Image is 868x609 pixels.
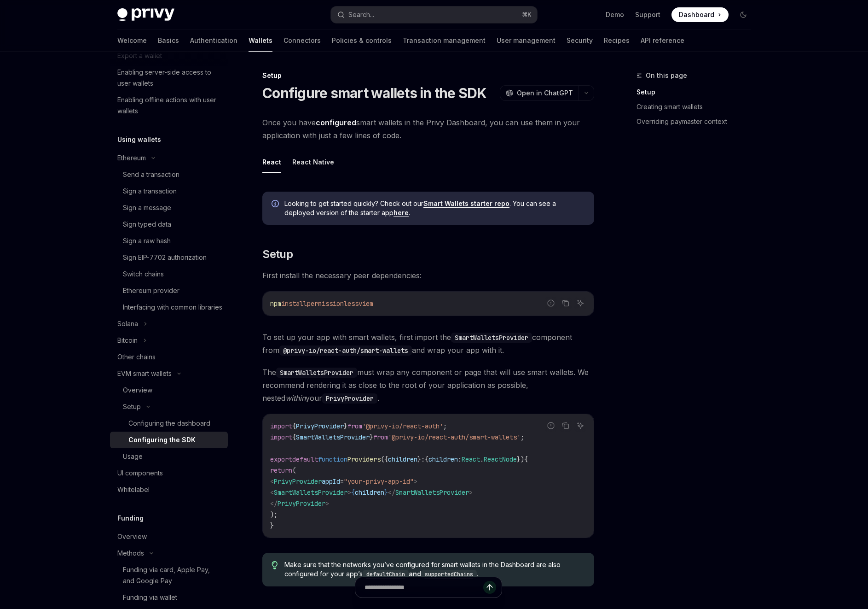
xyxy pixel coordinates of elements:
[110,465,228,481] a: UI components
[363,570,477,578] a: defaultChainandsupportedChains
[117,548,144,559] div: Methods
[560,420,572,432] button: Copy the contents from the code block
[395,488,469,497] span: SmartWalletsProvider
[736,7,751,22] button: Toggle dark mode
[388,433,521,441] span: '@privy-io/react-auth/smart-wallets'
[462,455,480,463] span: React
[262,116,594,142] span: Once you have smart wallets in the Privy Dashboard, you can use them in your application with jus...
[646,70,687,81] span: On this page
[110,332,228,349] button: Bitcoin
[110,398,228,415] button: Setup
[110,233,228,249] a: Sign a raw hash
[332,29,392,52] a: Policies & controls
[117,134,161,145] h5: Using wallets
[451,333,532,343] code: SmartWalletsProvider
[110,382,228,398] a: Overview
[110,349,228,365] a: Other chains
[292,455,318,463] span: default
[262,151,281,173] button: React
[347,488,351,497] span: >
[388,488,395,497] span: </
[421,455,425,463] span: :
[128,434,196,445] div: Configuring the SDK
[262,366,594,404] span: The must wrap any component or page that will use smart wallets. We recommend rendering it as clo...
[281,299,307,308] span: install
[384,488,388,497] span: }
[393,209,409,217] a: here
[262,71,594,80] div: Setup
[428,455,458,463] span: children
[637,100,758,114] a: Creating smart wallets
[274,488,347,497] span: SmartWalletsProvider
[123,269,164,280] div: Switch chains
[110,481,228,498] a: Whitelabel
[270,488,274,497] span: <
[123,451,143,462] div: Usage
[272,200,281,209] svg: Info
[421,570,477,579] code: supportedChains
[414,477,417,486] span: >
[567,29,593,52] a: Security
[522,11,532,18] span: ⌘ K
[521,433,524,441] span: ;
[292,422,296,430] span: {
[318,455,347,463] span: function
[500,85,579,101] button: Open in ChatGPT
[279,345,412,356] code: @privy-io/react-auth/smart-wallets
[274,477,322,486] span: PrivyProvider
[322,393,377,404] code: PrivyProvider
[270,510,278,519] span: );
[110,448,228,465] a: Usage
[359,299,373,308] span: viem
[270,521,274,530] span: }
[560,297,572,309] button: Copy the contents from the code block
[110,199,228,216] a: Sign a message
[296,422,344,430] span: PrivyProvider
[128,418,210,429] div: Configuring the dashboard
[403,29,486,52] a: Transaction management
[123,302,222,313] div: Interfacing with common libraries
[110,64,228,92] a: Enabling server-side access to user wallets
[344,477,414,486] span: "your-privy-app-id"
[381,455,388,463] span: ({
[123,235,171,246] div: Sign a raw hash
[292,433,296,441] span: {
[524,455,528,463] span: {
[117,152,146,164] div: Ethereum
[296,433,370,441] span: SmartWalletsProvider
[284,199,585,217] span: Looking to get started quickly? Check out our . You can see a deployed version of the starter app .
[425,455,428,463] span: {
[110,92,228,119] a: Enabling offline actions with user wallets
[292,151,334,173] button: React Native
[348,9,374,20] div: Search...
[110,545,228,562] button: Methods
[117,468,163,479] div: UI components
[110,415,228,432] a: Configuring the dashboard
[123,401,141,412] div: Setup
[262,85,487,101] h1: Configure smart wallets in the SDK
[270,422,292,430] span: import
[635,10,660,19] a: Support
[284,560,585,579] span: Make sure that the networks you’ve configured for smart wallets in the Dashboard are also configu...
[497,29,556,52] a: User management
[123,186,177,197] div: Sign a transaction
[347,455,381,463] span: Providers
[110,266,228,282] a: Switch chains
[443,422,447,430] span: ;
[284,29,321,52] a: Connectors
[545,420,557,432] button: Report incorrect code
[351,488,355,497] span: {
[117,8,174,21] img: dark logo
[123,169,179,180] div: Send a transaction
[110,299,228,316] a: Interfacing with common libraries
[517,88,573,98] span: Open in ChatGPT
[423,199,509,208] a: Smart Wallets starter repo
[340,477,344,486] span: =
[316,118,356,128] a: configured
[117,513,144,524] h5: Funding
[117,94,222,117] div: Enabling offline actions with user wallets
[110,150,228,166] button: Ethereum
[123,252,207,263] div: Sign EIP-7702 authorization
[110,316,228,332] button: Solana
[110,282,228,299] a: Ethereum provider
